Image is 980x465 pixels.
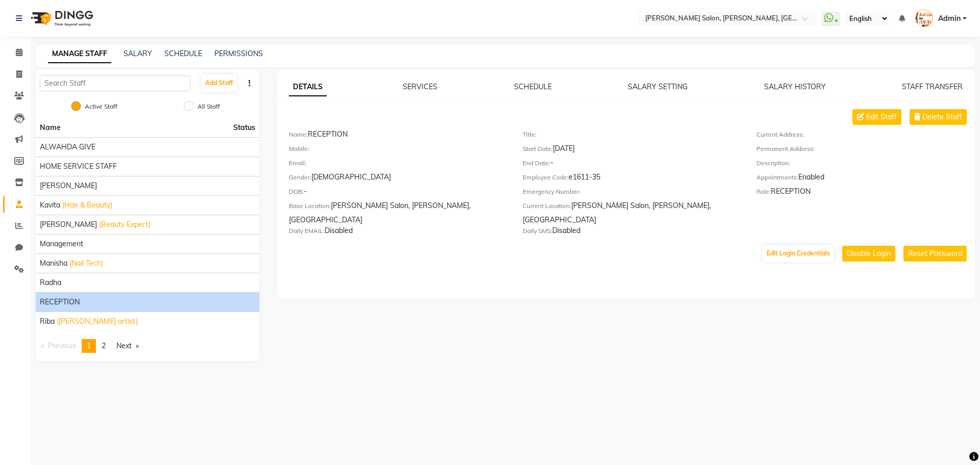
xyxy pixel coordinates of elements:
[523,130,536,139] label: Title:
[102,341,106,350] span: 2
[902,82,963,91] a: STAFF TRANSFER
[289,225,507,240] div: Disabled
[40,277,61,288] span: Radha
[40,200,60,211] span: Kavita
[48,45,111,63] a: MANAGE STAFF
[523,225,741,240] div: Disabled
[756,173,798,182] label: Appointments:
[40,142,95,152] span: ALWAHDA GIVE
[40,161,117,172] span: HOME SERVICE STAFF
[289,159,306,168] label: Email:
[523,158,741,172] div: -
[514,82,552,91] a: SCHEDULE
[289,129,507,143] div: RECEPTION
[403,82,437,91] a: SERVICES
[40,123,61,132] span: Name
[763,245,834,262] button: Edit Login Credentials
[289,187,304,196] label: DOB:
[69,258,103,269] span: (Nail Tech)
[48,341,76,350] span: Previous
[40,297,80,307] span: RECEPTION
[756,130,804,139] label: Current Address:
[289,172,507,186] div: [DEMOGRAPHIC_DATA]
[289,200,507,225] div: [PERSON_NAME] Salon, [PERSON_NAME], [GEOGRAPHIC_DATA]
[214,49,263,58] a: PERMISSIONS
[842,246,895,262] button: Disable Login
[523,187,580,196] label: Emergency Number:
[764,82,826,91] a: SALARY HISTORY
[938,13,961,24] span: Admin
[40,180,97,191] span: [PERSON_NAME]
[85,102,117,111] label: Active Staff
[111,339,144,353] a: Next
[124,49,152,58] a: SALARY
[922,112,962,122] span: Delete Staff
[910,109,967,125] button: Delete Staff
[523,143,741,158] div: [DATE]
[523,201,571,211] label: Current Location:
[289,186,507,200] div: -
[198,102,220,111] label: All Staff
[289,173,311,182] label: Gender:
[523,159,550,168] label: End Date:
[26,4,96,33] img: logo
[523,226,552,236] label: Daily SMS:
[40,258,67,269] span: Manisha
[903,246,967,262] button: Reset Password
[40,219,97,230] span: [PERSON_NAME]
[289,130,308,139] label: Name:
[40,75,190,91] input: Search Staff
[866,112,897,122] span: Edit Staff
[523,172,741,186] div: e1611-35
[756,144,815,153] label: Permanent Address:
[40,316,55,327] span: Riba
[99,219,151,230] span: (Beauty Expert)
[628,82,688,91] a: SALARY SETTING
[233,122,255,133] span: Status
[523,144,553,153] label: Start Date:
[57,316,138,327] span: ([PERSON_NAME] artist)
[289,144,309,153] label: Mobile:
[164,49,202,58] a: SCHEDULE
[201,74,237,92] button: Add Staff
[915,9,933,27] img: Admin
[40,239,83,249] span: Management
[523,200,741,225] div: [PERSON_NAME] Salon, [PERSON_NAME], [GEOGRAPHIC_DATA]
[289,226,325,236] label: Daily EMAIL:
[289,78,327,96] a: DETAILS
[756,172,975,186] div: Enabled
[756,186,975,200] div: RECEPTION
[36,339,259,353] nav: Pagination
[852,109,901,125] button: Edit Staff
[87,341,91,350] span: 1
[523,173,569,182] label: Employee Code:
[756,159,790,168] label: Description:
[289,201,331,211] label: Base Location:
[756,187,771,196] label: Role:
[62,200,112,211] span: (Hair & Beauty)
